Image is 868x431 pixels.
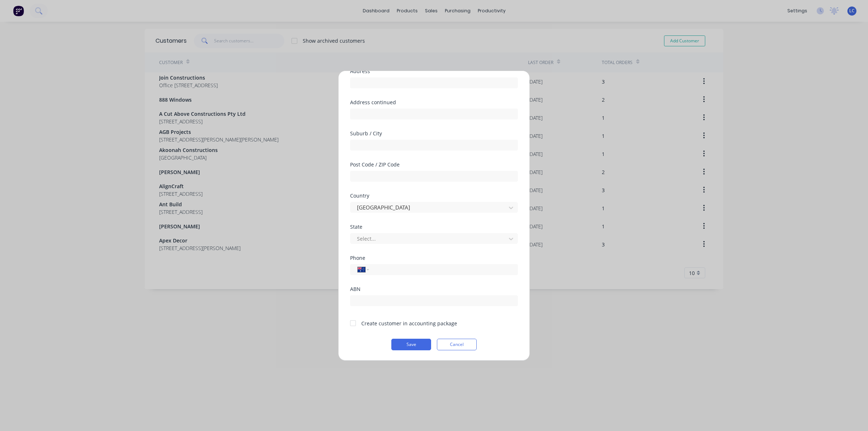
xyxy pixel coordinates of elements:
[350,255,518,261] div: Phone
[350,131,518,136] div: Suburb / City
[350,287,518,292] div: ABN
[361,320,457,327] div: Create customer in accounting package
[350,100,518,105] div: Address continued
[350,224,518,229] div: State
[350,69,518,74] div: Address
[350,162,518,167] div: Post Code / ZIP Code
[391,339,431,350] button: Save
[437,339,477,350] button: Cancel
[350,193,518,198] div: Country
